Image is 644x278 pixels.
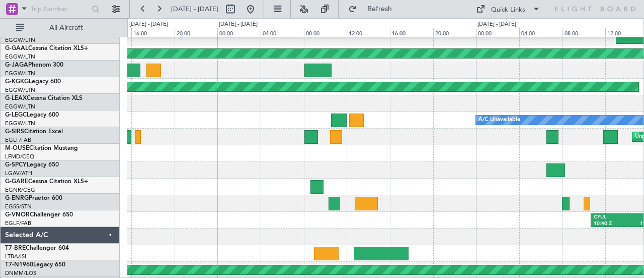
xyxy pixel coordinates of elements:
a: EGSS/STN [5,203,32,210]
a: G-GAALCessna Citation XLS+ [5,45,88,51]
a: G-JAGAPhenom 300 [5,62,63,68]
div: 20:00 [433,28,476,37]
span: G-KGKG [5,79,29,85]
div: CYUL [594,214,626,221]
a: EGGW/LTN [5,86,35,94]
a: EGGW/LTN [5,120,35,127]
a: G-SPCYLegacy 650 [5,162,59,168]
a: G-ENRGPraetor 600 [5,195,62,201]
a: EGGW/LTN [5,36,35,44]
div: 00:00 [217,28,261,37]
div: 00:00 [476,28,519,37]
a: EGNR/CEG [5,186,35,194]
span: G-LEAX [5,95,27,101]
span: G-LEGC [5,112,27,118]
div: 12:00 [347,28,390,37]
a: EGGW/LTN [5,103,35,110]
span: Refresh [359,6,401,13]
span: G-SIRS [5,129,24,135]
a: EGGW/LTN [5,53,35,61]
span: G-JAGA [5,62,28,68]
button: All Aircraft [11,20,109,36]
a: LGAV/ATH [5,170,32,177]
a: T7-N1960Legacy 650 [5,262,65,268]
div: [DATE] - [DATE] [129,20,168,29]
a: G-GARECessna Citation XLS+ [5,179,88,185]
div: Quick Links [491,5,525,15]
a: G-KGKGLegacy 600 [5,79,61,85]
a: EGGW/LTN [5,70,35,77]
div: [DATE] - [DATE] [219,20,258,29]
div: 04:00 [261,28,304,37]
button: Quick Links [471,1,545,17]
div: 04:00 [519,28,562,37]
button: Refresh [344,1,404,17]
div: A/C Unavailable [478,113,520,128]
a: G-LEAXCessna Citation XLS [5,95,83,101]
div: [DATE] - [DATE] [477,20,516,29]
span: T7-N1960 [5,262,33,268]
input: Trip Number [31,2,89,17]
span: T7-BRE [5,245,26,251]
a: G-LEGCLegacy 600 [5,112,59,118]
span: G-SPCY [5,162,27,168]
a: M-OUSECitation Mustang [5,145,78,151]
div: 16:00 [390,28,433,37]
a: EGLF/FAB [5,136,31,144]
span: G-ENRG [5,195,29,201]
div: 16:00 [131,28,175,37]
a: LFMD/CEQ [5,153,34,160]
div: 10:40 Z [594,220,626,228]
a: T7-BREChallenger 604 [5,245,69,251]
a: DNMM/LOS [5,269,36,277]
span: G-GAAL [5,45,28,51]
div: 08:00 [304,28,347,37]
span: [DATE] - [DATE] [171,5,218,14]
span: M-OUSE [5,145,29,151]
span: All Aircraft [26,24,106,31]
a: G-SIRSCitation Excel [5,129,63,135]
div: 20:00 [175,28,218,37]
div: 08:00 [562,28,606,37]
span: G-GARE [5,179,28,185]
a: LTBA/ISL [5,253,28,260]
span: G-VNOR [5,212,30,218]
a: EGLF/FAB [5,219,31,227]
a: G-VNORChallenger 650 [5,212,73,218]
